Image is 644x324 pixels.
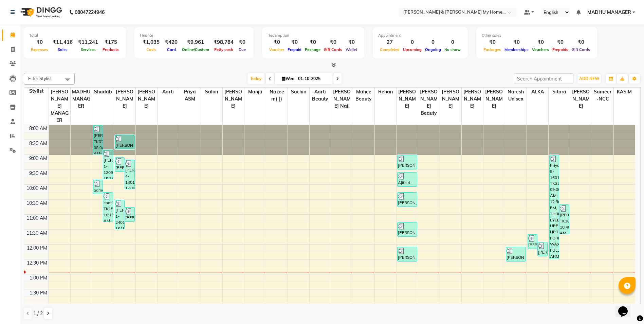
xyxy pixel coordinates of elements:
[29,47,50,52] span: Expenses
[158,88,179,96] span: Aarti
[344,38,359,46] div: ₹0
[530,38,551,46] div: ₹0
[140,33,248,38] div: Finance
[223,88,244,110] span: [PERSON_NAME]
[322,38,344,46] div: ₹0
[71,88,92,110] span: MADHU MANAGER
[266,88,288,103] span: nazeem( j)
[401,38,423,46] div: 0
[353,88,374,103] span: Mahee Beauty
[303,47,322,52] span: Package
[211,38,236,46] div: ₹98,784
[28,155,49,162] div: 9:00 AM
[530,47,551,52] span: Vouchers
[570,88,592,110] span: [PERSON_NAME]
[180,47,211,52] span: Online/Custom
[244,88,266,96] span: Manju
[165,47,178,52] span: Card
[570,38,592,46] div: ₹0
[75,38,101,46] div: ₹11,241
[49,88,70,125] span: [PERSON_NAME] MANAGER
[423,47,443,52] span: Ongoing
[579,76,599,81] span: ADD NEW
[398,247,417,261] div: [PERSON_NAME] 8-2601, TK25, 12:05 PM-12:35 PM, HAIR CUT-HAIR CUT
[398,193,417,206] div: [PERSON_NAME], TK12, 10:15 AM-10:45 AM, HAIR CUT-KIDS CUT ((Up to 10 years)
[482,33,592,38] div: Other sales
[423,38,443,46] div: 0
[140,38,162,46] div: ₹1,035
[236,38,248,46] div: ₹0
[25,215,49,222] div: 11:00 AM
[29,33,121,38] div: Total
[482,38,503,46] div: ₹0
[25,230,49,237] div: 11:30 AM
[50,38,75,46] div: ₹11,416
[506,247,526,261] div: [PERSON_NAME], TK24, 12:05 PM-12:35 PM, HAIR CUT-HAIR CUT
[93,125,103,154] div: [PERSON_NAME], TK02, 08:00 AM-09:00 AM, HAIR CUT-HAIR CUT,HAIR CUT-[PERSON_NAME] TRIM
[378,33,462,38] div: Appointment
[201,88,222,96] span: Salon
[514,73,573,84] input: Search Appointment
[33,310,43,317] span: 1 / 2
[614,88,636,96] span: KASIM
[303,38,322,46] div: ₹0
[115,200,125,229] div: [PERSON_NAME] 1-2401, TK16, 10:30 AM-11:30 AM, HAIR CUT-HAIR CUT,HAIR CUT-REGULAR SHAVE
[443,47,462,52] span: No show
[587,9,631,16] span: MADHU MANAGER
[25,185,49,192] div: 10:00 AM
[17,3,64,22] img: logo
[101,47,121,52] span: Products
[28,125,49,132] div: 8:00 AM
[56,47,69,52] span: Sales
[125,160,134,189] div: [PERSON_NAME] 4-1401, TK09, 09:10 AM-10:10 AM, HAIR CUT-HAIR CUT,HAIR CUT-REGULAR SHAVE
[462,88,483,110] span: [PERSON_NAME]
[24,88,49,95] div: Stylist
[322,47,344,52] span: Gift Cards
[162,38,180,46] div: ₹420
[398,155,417,169] div: [PERSON_NAME], TK04, 09:00 AM-09:30 AM, HAIR CUT-[PERSON_NAME] DESIGN
[101,38,121,46] div: ₹175
[288,88,309,96] span: Sachin
[93,180,103,194] div: Sameer 1-1002, TK10, 09:50 AM-10:20 AM, HAIR CUT-[PERSON_NAME] TRIM
[237,47,247,52] span: Due
[549,88,570,96] span: Sitara
[25,245,49,252] div: 12:00 PM
[180,38,211,46] div: ₹9,961
[213,47,235,52] span: Petty cash
[115,135,134,149] div: [PERSON_NAME] 9-2909, TK01, 08:20 AM-08:50 AM, HAIR CUT-HAIR CUT
[538,242,547,256] div: [PERSON_NAME], TK22, 11:55 AM-12:25 PM, THREADING EYEBROW
[25,200,49,207] div: 10:30 AM
[559,205,569,234] div: [PERSON_NAME], TK18, 10:40 AM-11:40 AM, THREADING EYEBROW,THREADING UPPER LIP
[179,88,201,103] span: priya ASM
[286,47,303,52] span: Prepaid
[296,74,330,84] input: 2025-10-01
[577,74,601,84] button: ADD NEW
[268,33,359,38] div: Redemption
[247,73,264,84] span: Today
[551,38,570,46] div: ₹0
[125,208,134,221] div: [PERSON_NAME], TK12, 10:45 AM-11:15 AM, HAIR CUT-HAIR CUT
[114,88,135,110] span: [PERSON_NAME]
[482,47,503,52] span: Packages
[344,47,359,52] span: Wallet
[25,259,49,267] div: 12:30 PM
[440,88,461,110] span: [PERSON_NAME]
[378,38,401,46] div: 27
[503,47,530,52] span: Memberships
[28,76,52,81] span: Filter Stylist
[286,38,303,46] div: ₹0
[527,88,548,96] span: ALKA
[378,47,401,52] span: Completed
[550,155,559,259] div: Priyanka 8-1601, TK23, 09:00 AM-12:30 PM, THREADING EYEBROW,THREADING UPPER LIP,THREADING FOREHEA...
[28,170,49,177] div: 9:30 AM
[418,88,440,118] span: [PERSON_NAME] Beauty
[103,150,113,179] div: [PERSON_NAME] 1-1209, TK07, 08:50 AM-09:50 AM, HAIR CUT-HAIR CUT,HAIR CUT-REGULAR SHAVE
[280,76,296,81] span: Wed
[375,88,396,96] span: Rehan
[79,47,97,52] span: Services
[268,38,286,46] div: ₹0
[75,3,105,22] b: 08047224946
[483,88,505,110] span: [PERSON_NAME]
[592,88,613,103] span: sameer-NCC
[570,47,592,52] span: Gift Cards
